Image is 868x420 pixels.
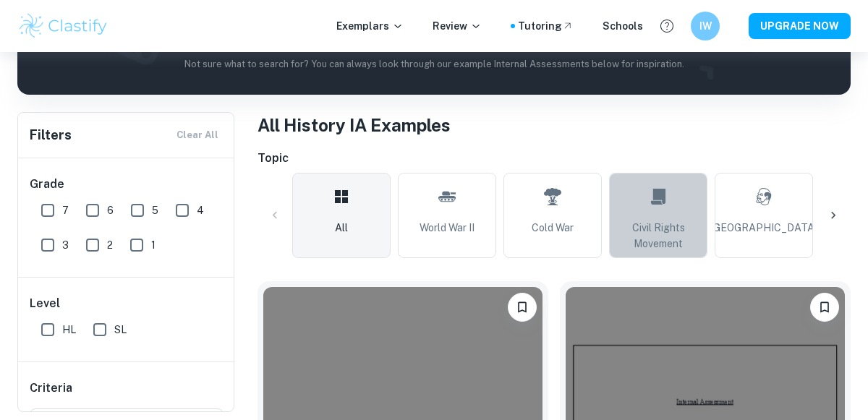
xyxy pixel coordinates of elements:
[810,293,839,322] button: Bookmark
[697,18,714,34] h6: IW
[29,57,839,72] p: Not sure what to search for? You can always look through our example Internal Assessments below f...
[336,18,404,34] p: Exemplars
[151,237,156,253] span: 1
[420,220,475,236] span: World War II
[30,125,72,145] h6: Filters
[691,12,720,40] button: IW
[107,202,114,218] span: 6
[258,112,851,138] h1: All History IA Examples
[518,18,574,34] a: Tutoring
[114,322,127,338] span: SL
[30,295,224,312] h6: Level
[30,380,72,397] h6: Criteria
[710,220,817,236] span: [GEOGRAPHIC_DATA]
[62,237,69,253] span: 3
[107,237,113,253] span: 2
[152,202,158,218] span: 5
[616,220,701,252] span: Civil Rights Movement
[17,12,109,40] img: Clastify logo
[655,14,679,38] button: Help and Feedback
[603,18,643,34] a: Schools
[62,322,76,338] span: HL
[508,293,537,322] button: Bookmark
[433,18,482,34] p: Review
[258,150,851,167] h6: Topic
[532,220,574,236] span: Cold War
[749,13,851,39] button: UPGRADE NOW
[335,220,348,236] span: All
[62,202,69,218] span: 7
[30,176,224,193] h6: Grade
[197,202,204,218] span: 4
